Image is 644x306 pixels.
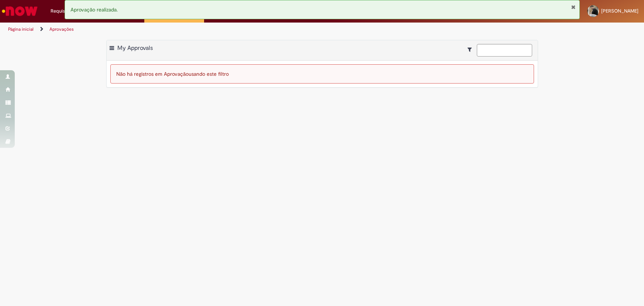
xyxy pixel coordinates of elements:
[601,8,638,14] span: [PERSON_NAME]
[49,26,74,32] a: Aprovações
[51,7,76,15] span: Requisições
[189,71,229,77] span: usando este filtro
[6,23,424,36] ul: Trilhas de página
[571,4,576,10] button: Fechar Notificação
[1,4,39,18] img: ServiceNow
[70,6,118,13] span: Aprovação realizada.
[117,44,153,52] span: My Approvals
[468,47,475,52] i: Mostrar filtros para: Suas Solicitações
[110,64,534,84] div: Não há registros em Aprovação
[8,26,34,32] a: Página inicial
